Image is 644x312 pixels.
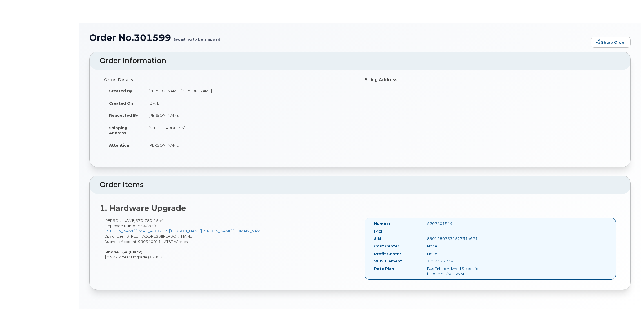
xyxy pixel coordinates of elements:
label: SIM [374,236,381,241]
div: [PERSON_NAME] City of Use: [STREET_ADDRESS][PERSON_NAME] Business Account: 990540011 - AT&T Wirel... [100,218,360,260]
strong: Created On [109,101,133,105]
strong: 1. Hardware Upgrade [100,203,186,213]
strong: Requested By [109,113,138,118]
div: None [423,251,497,256]
strong: iPhone 16e (Black) [104,250,143,254]
span: 1544 [152,218,164,223]
label: Cost Center [374,244,399,249]
td: [PERSON_NAME] [143,109,356,121]
td: [PERSON_NAME].[PERSON_NAME] [143,85,356,97]
td: [STREET_ADDRESS] [143,121,356,139]
h2: Order Information [100,57,620,65]
div: 89012807331527314671 [423,236,497,241]
small: (awaiting to be shipped) [174,33,222,41]
h4: Billing Address [364,78,616,82]
strong: Attention [109,143,129,147]
h2: Order Items [100,181,620,189]
label: WBS Element [374,258,402,264]
label: Number [374,221,390,226]
a: [PERSON_NAME][EMAIL_ADDRESS][PERSON_NAME][PERSON_NAME][DOMAIN_NAME] [104,229,264,233]
td: [PERSON_NAME] [143,139,356,151]
label: Profit Center [374,251,401,256]
div: 5707801544 [423,221,497,226]
label: IMEI [374,229,382,234]
span: 570 [136,218,164,223]
span: Employee Number: 940829 [104,224,156,228]
strong: Created By [109,88,132,93]
label: Rate Plan [374,266,394,271]
h1: Order No.301599 [89,33,588,43]
strong: Shipping Address [109,125,127,135]
td: [DATE] [143,97,356,109]
div: 105933.2234 [423,258,497,264]
div: None [423,244,497,249]
div: Bus Enhnc Advncd Select for iPhone 5G/5G+ VVM [423,266,497,276]
span: 780 [143,218,152,223]
a: Share Order [591,37,631,48]
h4: Order Details [104,78,356,82]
